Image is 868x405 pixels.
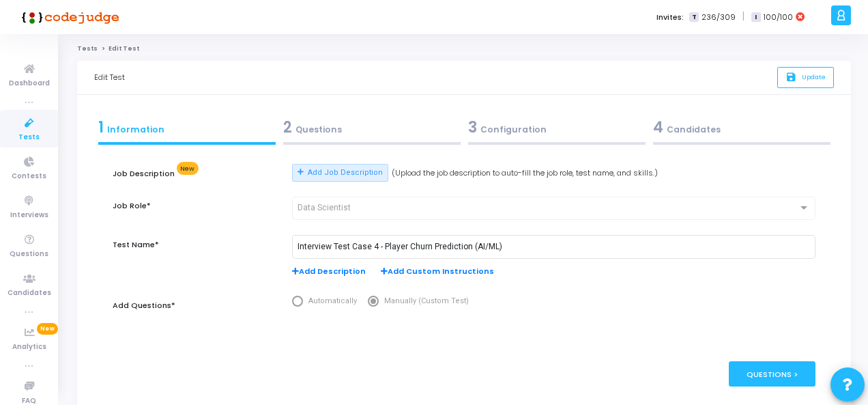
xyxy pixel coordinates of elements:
[392,167,658,179] span: (Upload the job description to auto-fill the job role, test name, and skills.)
[653,117,663,138] span: 4
[464,112,649,149] a: 3Configuration
[177,162,199,175] span: New
[98,117,104,138] span: 1
[742,10,744,24] span: |
[649,112,834,149] a: 4Candidates
[308,167,383,179] span: Add Job Description
[17,3,119,31] img: logo
[751,12,760,23] span: I
[777,67,834,88] button: saveUpdate
[279,112,464,149] a: 2Questions
[764,12,793,23] span: 100/100
[785,72,800,83] i: save
[283,117,292,138] span: 2
[12,341,46,353] span: Analytics
[303,296,357,307] span: Automatically
[802,72,826,81] span: Update
[283,116,461,139] div: Questions
[113,167,199,180] label: Job Description
[9,78,50,89] span: Dashboard
[113,239,159,251] label: Test Name*
[12,171,46,182] span: Contests
[292,266,366,277] span: Add Description
[98,116,276,139] div: Information
[94,112,279,149] a: 1Information
[113,300,175,311] label: Add Questions*
[18,132,40,143] span: Tests
[298,203,351,212] span: Data Scientist
[292,164,388,182] button: Add Job Description
[653,116,830,139] div: Candidates
[701,12,736,23] span: 236/309
[379,296,469,307] span: Manually (Custom Test)
[108,44,139,53] span: Edit Test
[729,361,815,387] div: Questions >
[94,61,125,94] div: Edit Test
[113,200,151,212] label: Job Role*
[77,44,851,53] nav: breadcrumb
[37,323,58,335] span: New
[77,44,98,53] a: Tests
[656,12,684,23] label: Invites:
[10,210,48,221] span: Interviews
[8,288,51,299] span: Candidates
[468,116,646,139] div: Configuration
[468,117,477,138] span: 3
[689,12,698,23] span: T
[381,266,494,277] span: Add Custom Instructions
[10,249,48,260] span: Questions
